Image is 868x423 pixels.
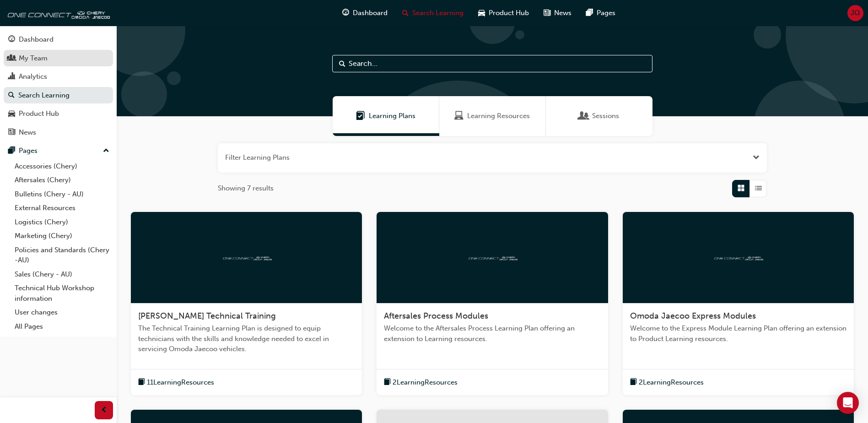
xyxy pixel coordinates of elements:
[8,129,15,137] span: news-icon
[138,377,145,388] span: book-icon
[713,253,763,261] img: oneconnect
[753,152,760,163] button: Open the filter
[467,253,518,261] img: oneconnect
[592,111,619,121] span: Sessions
[579,111,588,121] span: Sessions
[738,183,744,194] span: Grid
[395,4,471,22] a: search-iconSearch Learning
[11,243,113,267] a: Policies and Standards (Chery -AU)
[138,311,276,321] span: [PERSON_NAME] Technical Training
[4,142,113,159] button: Pages
[19,34,54,45] div: Dashboard
[221,253,272,261] img: oneconnect
[623,212,854,396] a: oneconnectOmoda Jaecoo Express ModulesWelcome to the Express Module Learning Plan offering an ext...
[4,68,113,85] a: Analytics
[478,7,485,19] span: car-icon
[8,110,15,118] span: car-icon
[4,29,113,142] button: DashboardMy TeamAnalyticsSearch LearningProduct HubNews
[138,323,355,354] span: The Technical Training Learning Plan is designed to equip technicians with the skills and knowled...
[19,71,47,82] div: Analytics
[384,377,391,388] span: book-icon
[19,108,59,119] div: Product Hub
[332,55,652,72] input: Search...
[11,173,113,187] a: Aftersales (Chery)
[412,8,464,18] span: Search Learning
[847,5,863,21] button: JQ
[402,7,409,19] span: search-icon
[384,377,458,388] button: book-icon2LearningResources
[356,111,365,121] span: Learning Plans
[755,183,762,194] span: List
[8,92,15,100] span: search-icon
[377,212,608,396] a: oneconnectAftersales Process ModulesWelcome to the Aftersales Process Learning Plan offering an e...
[8,73,15,81] span: chart-icon
[19,146,38,156] div: Pages
[138,377,214,388] button: book-icon11LearningResources
[384,311,488,321] span: Aftersales Process Modules
[546,96,652,136] a: SessionsSessions
[369,111,415,121] span: Learning Plans
[131,212,362,396] a: oneconnect[PERSON_NAME] Technical TrainingThe Technical Training Learning Plan is designed to equ...
[8,36,15,44] span: guage-icon
[544,7,550,19] span: news-icon
[11,159,113,174] a: Accessories (Chery)
[454,111,464,121] span: Learning Resources
[103,145,109,157] span: up-icon
[586,7,593,19] span: pages-icon
[342,7,349,19] span: guage-icon
[489,8,529,18] span: Product Hub
[579,4,623,22] a: pages-iconPages
[536,4,579,22] a: news-iconNews
[554,8,571,18] span: News
[384,323,600,344] span: Welcome to the Aftersales Process Learning Plan offering an extension to Learning resources.
[8,147,15,155] span: pages-icon
[19,127,36,138] div: News
[4,87,113,104] a: Search Learning
[467,111,530,121] span: Learning Resources
[630,377,637,388] span: book-icon
[4,31,113,48] a: Dashboard
[597,8,615,18] span: Pages
[630,323,846,344] span: Welcome to the Express Module Learning Plan offering an extension to Product Learning resources.
[639,377,704,388] span: 2 Learning Resources
[11,187,113,201] a: Bulletins (Chery - AU)
[4,105,113,122] a: Product Hub
[393,377,458,388] span: 2 Learning Resources
[439,96,546,136] a: Learning ResourcesLearning Resources
[218,183,274,194] span: Showing 7 results
[147,377,214,388] span: 11 Learning Resources
[339,59,345,69] span: Search
[471,4,536,22] a: car-iconProduct Hub
[5,4,110,22] img: oneconnect
[11,305,113,320] a: User changes
[4,50,113,67] a: My Team
[333,96,439,136] a: Learning PlansLearning Plans
[101,405,108,416] span: prev-icon
[4,124,113,141] a: News
[11,320,113,334] a: All Pages
[851,8,860,18] span: JQ
[8,54,15,63] span: people-icon
[11,215,113,229] a: Logistics (Chery)
[19,53,48,64] div: My Team
[837,392,859,414] div: Open Intercom Messenger
[630,377,704,388] button: book-icon2LearningResources
[630,311,756,321] span: Omoda Jaecoo Express Modules
[335,4,395,22] a: guage-iconDashboard
[11,201,113,215] a: External Resources
[353,8,388,18] span: Dashboard
[11,281,113,305] a: Technical Hub Workshop information
[11,229,113,243] a: Marketing (Chery)
[11,267,113,282] a: Sales (Chery - AU)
